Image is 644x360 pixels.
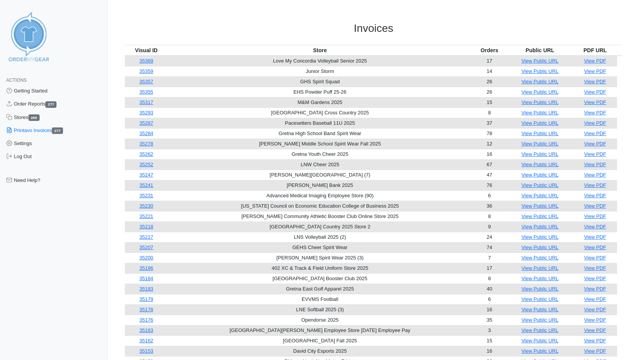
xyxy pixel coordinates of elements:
a: View PDF [584,327,606,333]
a: View Public URL [521,172,559,178]
a: View PDF [584,182,606,188]
a: View Public URL [521,162,559,167]
a: View PDF [584,172,606,178]
a: View Public URL [521,68,559,74]
a: View Public URL [521,120,559,126]
td: 15 [472,335,506,346]
a: View PDF [584,68,606,74]
td: 12 [472,139,506,149]
td: [GEOGRAPHIC_DATA] Country 2025 Store 2 [168,221,472,232]
td: [PERSON_NAME] Middle School Spirit Wear Fall 2025 [168,139,472,149]
td: 15 [472,97,506,107]
a: 35183 [139,286,153,292]
th: Orders [472,45,506,56]
a: View Public URL [521,338,559,343]
th: Visual ID [125,45,168,56]
a: View Public URL [521,79,559,84]
a: View PDF [584,130,606,136]
td: LNE Softball 2025 (3) [168,304,472,315]
th: Public URL [506,45,573,56]
a: View PDF [584,89,606,95]
a: 35162 [139,338,153,343]
a: View PDF [584,58,606,64]
a: View Public URL [521,203,559,209]
td: GEHS Cheer Spirit Wear [168,242,472,253]
td: Pacesetters Baseball 11U 2025 [168,118,472,128]
td: 8 [472,107,506,118]
a: View PDF [584,244,606,250]
td: EHS Powder Puff 25-26 [168,87,472,97]
td: 16 [472,346,506,356]
td: 3 [472,325,506,335]
td: 37 [472,118,506,128]
td: 16 [472,304,506,315]
td: 9 [472,221,506,232]
a: View Public URL [521,213,559,219]
td: 402 XC & Track & Field Uniform Store 2025 [168,263,472,273]
a: View PDF [584,286,606,292]
span: Actions [6,78,27,83]
td: Opendorse 2025 [168,315,472,325]
a: 35200 [139,255,153,261]
td: 14 [472,66,506,76]
a: View Public URL [521,307,559,312]
td: [PERSON_NAME] Spirit Wear 2025 (3) [168,253,472,263]
td: Gretna High School Band Spirit Wear [168,128,472,139]
td: 47 [472,170,506,180]
td: [GEOGRAPHIC_DATA] Booster Club 2025 [168,273,472,284]
td: 8 [472,273,506,284]
a: View PDF [584,338,606,343]
a: View Public URL [521,265,559,271]
a: 35287 [139,120,153,126]
td: 7 [472,253,506,263]
a: 35178 [139,307,153,312]
a: 35252 [139,162,153,167]
a: View PDF [584,307,606,312]
td: Gretna Youth Cheer 2025 [168,149,472,159]
a: 35369 [139,58,153,64]
a: View Public URL [521,89,559,95]
a: 35293 [139,110,153,116]
a: View Public URL [521,110,559,116]
a: 35278 [139,141,153,147]
a: View PDF [584,348,606,354]
td: Advanced Medical Imaging Employee Store (90) [168,190,472,201]
h3: Invoices [125,22,622,35]
a: View Public URL [521,193,559,198]
a: View PDF [584,79,606,84]
a: View Public URL [521,58,559,64]
a: View PDF [584,265,606,271]
td: 26 [472,87,506,97]
td: 78 [472,128,506,139]
a: View PDF [584,141,606,147]
td: 6 [472,294,506,304]
a: 35184 [139,276,153,281]
th: PDF URL [573,45,617,56]
a: View Public URL [521,141,559,147]
a: View Public URL [521,224,559,230]
span: 277 [52,127,63,134]
td: LNW Cheer 2025 [168,159,472,170]
a: View PDF [584,99,606,105]
a: 35207 [139,244,153,250]
a: 35357 [139,79,153,84]
td: [GEOGRAPHIC_DATA] Cross Country 2025 [168,107,472,118]
td: LNS Volleyball 2025 (2) [168,232,472,242]
td: 26 [472,76,506,87]
td: [US_STATE] Council on Economic Education College of Business 2025 [168,201,472,211]
a: View PDF [584,317,606,323]
a: View PDF [584,276,606,281]
a: View Public URL [521,348,559,354]
a: 35317 [139,99,153,105]
td: [PERSON_NAME] Bank 2025 [168,180,472,190]
a: 35247 [139,172,153,178]
td: 8 [472,211,506,221]
a: 35355 [139,89,153,95]
td: 24 [472,232,506,242]
a: View Public URL [521,151,559,157]
a: View PDF [584,110,606,116]
td: 35 [472,315,506,325]
td: Junior Storm [168,66,472,76]
a: 35153 [139,348,153,354]
a: View Public URL [521,182,559,188]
